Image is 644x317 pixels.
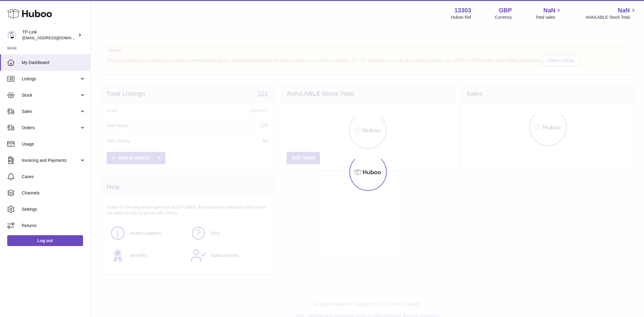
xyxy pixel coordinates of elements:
strong: GBP [499,6,512,14]
span: Settings [22,207,86,212]
span: Channels [22,190,86,196]
span: Usage [22,141,86,147]
div: Huboo Ref [451,14,471,20]
span: Invoicing and Payments [22,158,79,163]
div: Currency [495,14,512,20]
span: NaN [618,6,630,14]
span: Orders [22,125,79,131]
a: NaN AVAILABLE Stock Total [586,6,637,20]
span: Sales [22,109,79,114]
span: Cases [22,174,86,180]
a: Log out [7,235,83,246]
span: Total sales [535,14,562,20]
span: Returns [22,223,86,229]
span: NaN [543,6,555,14]
span: Stock [22,92,79,98]
span: AVAILABLE Stock Total [586,14,637,20]
span: Listings [22,76,79,82]
div: TP-Link [22,29,77,41]
img: internalAdmin-13303@internal.huboo.com [7,30,16,40]
strong: 13303 [454,6,471,14]
a: NaN Total sales [535,6,562,20]
span: My Dashboard [22,60,86,66]
span: [EMAIL_ADDRESS][DOMAIN_NAME] [22,35,89,40]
